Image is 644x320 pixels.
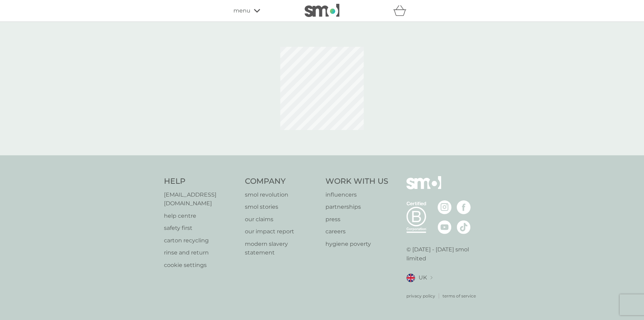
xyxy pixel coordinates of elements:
div: basket [393,4,411,18]
p: © [DATE] - [DATE] smol limited [406,245,480,263]
a: privacy policy [406,293,435,299]
img: visit the smol Instagram page [438,200,452,214]
h4: Work With Us [325,176,388,187]
img: smol [406,176,441,200]
a: our claims [245,215,319,224]
img: UK flag [406,274,415,282]
a: terms of service [443,293,476,299]
span: UK [419,273,427,282]
a: influencers [325,190,388,199]
a: press [325,215,388,224]
img: visit the smol Facebook page [457,200,471,214]
a: help centre [164,211,238,220]
img: visit the smol Tiktok page [457,220,471,234]
a: modern slavery statement [245,240,319,257]
img: smol [305,4,339,17]
a: rinse and return [164,248,238,257]
a: hygiene poverty [325,240,388,249]
a: cookie settings [164,261,238,270]
a: partnerships [325,202,388,211]
a: safety first [164,224,238,233]
img: visit the smol Youtube page [438,220,452,234]
img: select a new location [430,276,432,280]
a: smol stories [245,202,319,211]
a: careers [325,227,388,236]
h4: Company [245,176,319,187]
a: carton recycling [164,236,238,245]
a: smol revolution [245,190,319,199]
a: our impact report [245,227,319,236]
a: [EMAIL_ADDRESS][DOMAIN_NAME] [164,190,238,208]
h4: Help [164,176,238,187]
span: menu [233,6,250,15]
